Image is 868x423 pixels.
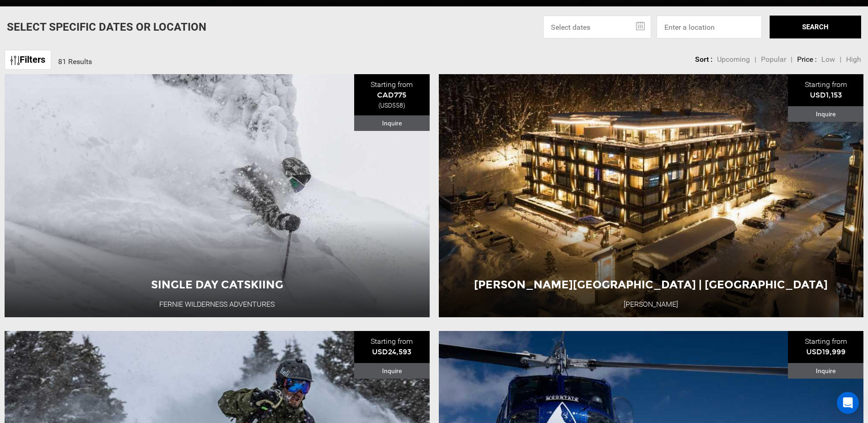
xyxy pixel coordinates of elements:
span: Upcoming [717,55,750,64]
div: Open Intercom Messenger [837,392,859,414]
span: Low [821,55,835,64]
li: | [755,54,756,65]
p: Select Specific Dates Or Location [7,19,206,35]
button: SEARCH [770,16,861,38]
span: Popular [761,55,786,64]
li: Sort : [695,54,712,65]
img: btn-icon.svg [11,56,20,65]
li: | [840,54,841,65]
li: Price : [797,54,817,65]
input: Enter a location [657,16,762,38]
span: 81 Results [58,57,92,66]
a: Filters [5,50,51,70]
li: | [791,54,793,65]
span: High [846,55,861,64]
input: Select dates [543,16,651,38]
